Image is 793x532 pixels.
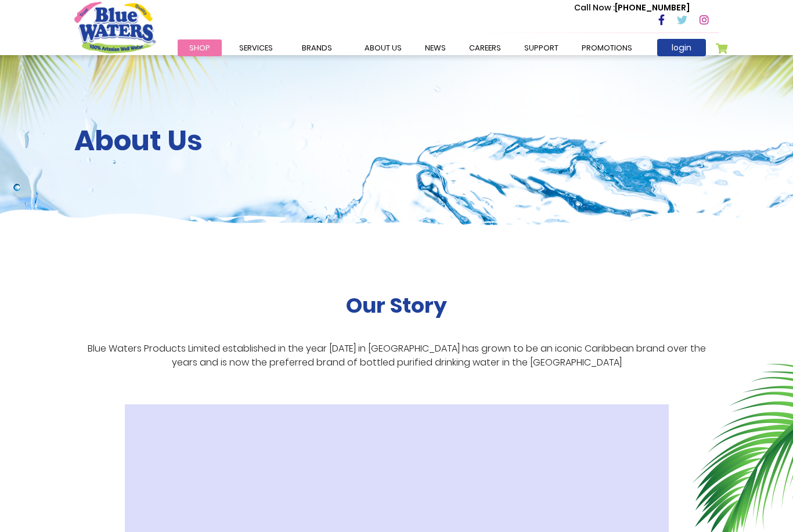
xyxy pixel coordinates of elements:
h2: Our Story [346,293,447,318]
span: Call Now : [574,2,615,13]
a: about us [353,39,413,56]
a: careers [457,39,513,56]
p: [PHONE_NUMBER] [574,2,690,14]
a: News [413,39,457,56]
a: store logo [74,2,156,53]
span: Services [239,42,273,53]
h2: About Us [74,124,719,158]
p: Blue Waters Products Limited established in the year [DATE] in [GEOGRAPHIC_DATA] has grown to be ... [74,342,719,370]
a: login [657,39,706,56]
a: support [513,39,570,56]
span: Brands [302,42,332,53]
a: Promotions [570,39,644,56]
span: Shop [189,42,210,53]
